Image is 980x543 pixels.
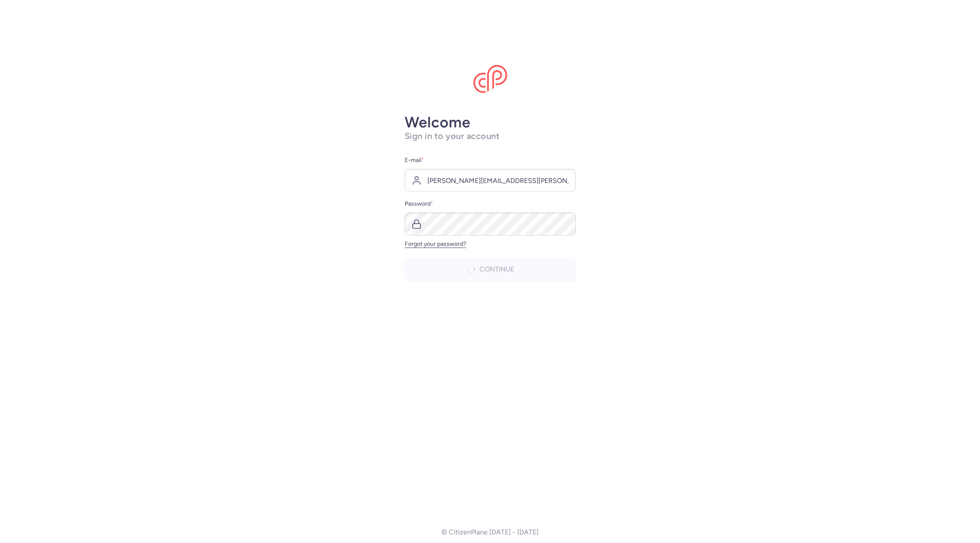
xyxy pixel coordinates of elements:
[405,258,576,281] button: Continue
[480,266,514,273] span: Continue
[441,528,539,536] p: © CitizenPlane [DATE] - [DATE]
[473,65,507,93] img: CitizenPlane logo
[405,169,576,192] input: user@example.com
[405,113,471,131] strong: Welcome
[405,131,576,142] h1: Sign in to your account
[405,155,576,165] label: E-mail
[405,199,576,209] label: Password
[405,240,466,248] a: Forgot your password?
